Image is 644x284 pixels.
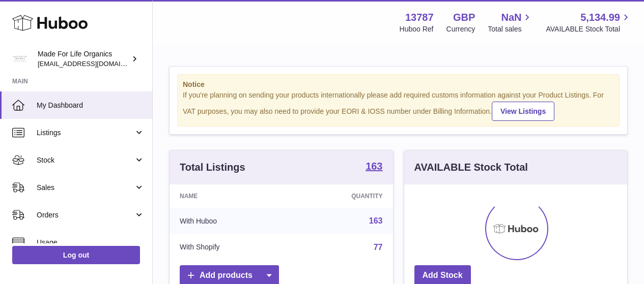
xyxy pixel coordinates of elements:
[170,208,290,234] td: With Huboo
[369,216,383,225] a: 163
[183,90,614,121] div: If you're planning on sending your products internationally please add required customs informati...
[446,24,475,34] div: Currency
[37,128,134,138] span: Listings
[38,49,129,69] div: Made For Life Organics
[400,24,434,34] div: Huboo Ref
[414,161,528,174] h3: AVAILABLE Stock Total
[37,155,134,165] span: Stock
[546,24,632,34] span: AVAILABLE Stock Total
[501,11,521,24] span: NaN
[290,184,393,208] th: Quantity
[453,11,475,24] strong: GBP
[180,161,245,174] h3: Total Listings
[546,11,632,34] a: 5,134.99 AVAILABLE Stock Total
[37,238,145,247] span: Usage
[405,11,434,24] strong: 13787
[37,210,134,220] span: Orders
[374,243,383,251] a: 77
[488,11,533,34] a: NaN Total sales
[580,11,620,24] span: 5,134.99
[170,184,290,208] th: Name
[183,80,614,89] strong: Notice
[37,101,145,110] span: My Dashboard
[12,51,27,67] img: internalAdmin-13787@internal.huboo.com
[488,24,533,34] span: Total sales
[12,246,140,264] a: Log out
[38,59,150,68] span: [EMAIL_ADDRESS][DOMAIN_NAME]
[37,183,134,193] span: Sales
[492,102,554,121] a: View Listings
[366,161,382,171] strong: 163
[170,234,290,261] td: With Shopify
[366,161,382,173] a: 163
